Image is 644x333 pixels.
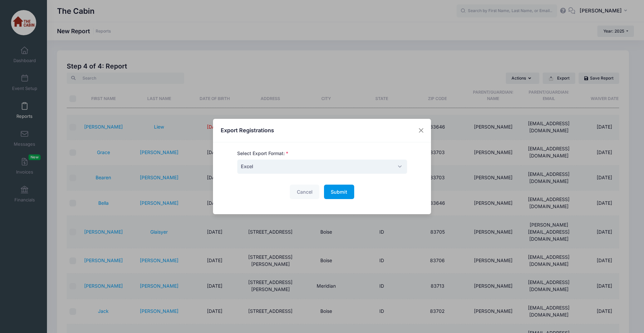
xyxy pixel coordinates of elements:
[241,163,253,170] span: Excel
[415,125,427,137] button: Close
[221,126,274,134] h4: Export Registrations
[324,185,354,199] button: Submit
[237,150,288,157] label: Select Export Format:
[331,189,347,195] span: Submit
[237,159,407,174] span: Excel
[290,185,319,199] button: Cancel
